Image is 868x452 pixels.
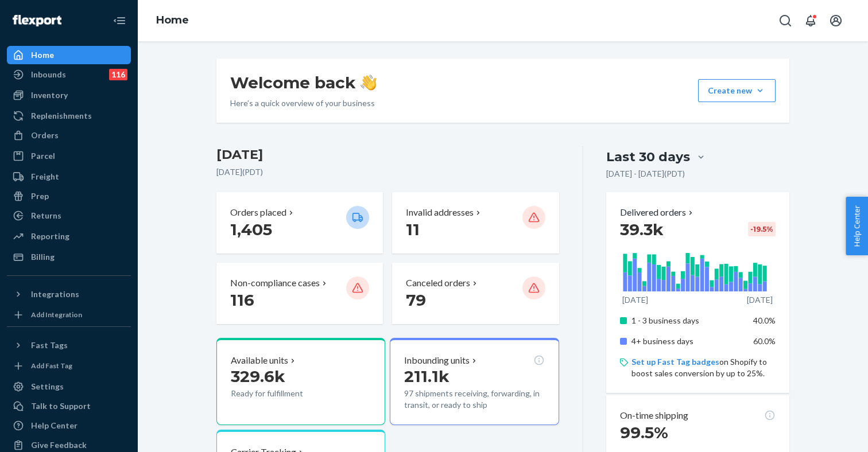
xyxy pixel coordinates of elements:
[230,98,377,109] p: Here’s a quick overview of your business
[631,357,719,367] a: Set up Fast Tag badges
[13,15,61,26] img: Flexport logo
[31,251,55,263] div: Billing
[216,146,559,164] h3: [DATE]
[606,168,685,180] p: [DATE] - [DATE] ( PDT )
[108,9,131,32] button: Close Navigation
[230,220,272,239] span: 1,405
[7,227,131,246] a: Reporting
[7,416,131,435] a: Help Center
[7,206,131,225] a: Returns
[392,263,559,324] button: Canceled orders 79
[631,336,745,347] p: 4+ business days
[631,315,745,326] p: 1 - 3 business days
[7,107,131,125] a: Replenishments
[31,190,49,202] div: Prep
[620,409,688,422] p: On-time shipping
[31,400,91,412] div: Talk to Support
[216,338,385,425] button: Available units329.6kReady for fulfillment
[230,72,377,93] h1: Welcome back
[753,336,776,346] span: 60.0%
[7,187,131,205] a: Prep
[404,354,470,367] p: Inbounding units
[109,69,127,80] div: 116
[31,150,55,162] div: Parcel
[620,206,695,219] button: Delivered orders
[231,367,285,386] span: 329.6k
[392,192,559,254] button: Invalid addresses 11
[824,9,847,32] button: Open account menu
[7,86,131,104] a: Inventory
[31,310,82,319] div: Add Integration
[216,263,383,324] button: Non-compliance cases 116
[216,192,383,254] button: Orders placed 1,405
[31,381,64,392] div: Settings
[698,79,776,102] button: Create new
[774,9,797,32] button: Open Search Box
[230,206,286,219] p: Orders placed
[31,289,79,300] div: Integrations
[846,197,868,255] button: Help Center
[7,359,131,373] a: Add Fast Tag
[31,361,72,371] div: Add Fast Tag
[620,220,664,239] span: 39.3k
[404,388,544,411] p: 97 shipments receiving, forwarding, in transit, or ready to ship
[7,397,131,415] a: Talk to Support
[7,147,131,165] a: Parcel
[620,423,668,442] span: 99.5%
[753,315,776,325] span: 40.0%
[156,14,189,26] a: Home
[147,4,198,37] ol: breadcrumbs
[31,130,59,141] div: Orders
[31,49,54,61] div: Home
[799,9,822,32] button: Open notifications
[7,65,131,84] a: Inbounds116
[31,110,92,122] div: Replenishments
[31,89,68,101] div: Inventory
[231,354,288,367] p: Available units
[7,377,131,396] a: Settings
[7,308,131,322] a: Add Integration
[31,340,68,351] div: Fast Tags
[31,439,87,451] div: Give Feedback
[631,356,776,379] p: on Shopify to boost sales conversion by up to 25%.
[622,294,648,306] p: [DATE]
[31,420,77,431] div: Help Center
[31,69,66,80] div: Inbounds
[748,222,776,236] div: -19.5 %
[606,148,690,166] div: Last 30 days
[406,206,474,219] p: Invalid addresses
[31,231,69,242] div: Reporting
[406,276,470,290] p: Canceled orders
[7,336,131,354] button: Fast Tags
[230,276,320,290] p: Non-compliance cases
[390,338,559,425] button: Inbounding units211.1k97 shipments receiving, forwarding, in transit, or ready to ship
[7,126,131,145] a: Orders
[231,388,337,399] p: Ready for fulfillment
[406,290,426,310] span: 79
[230,290,254,310] span: 116
[31,210,61,221] div: Returns
[404,367,449,386] span: 211.1k
[361,75,377,91] img: hand-wave emoji
[31,171,59,182] div: Freight
[216,166,559,178] p: [DATE] ( PDT )
[406,220,420,239] span: 11
[7,46,131,64] a: Home
[7,167,131,186] a: Freight
[747,294,773,306] p: [DATE]
[7,285,131,303] button: Integrations
[7,248,131,266] a: Billing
